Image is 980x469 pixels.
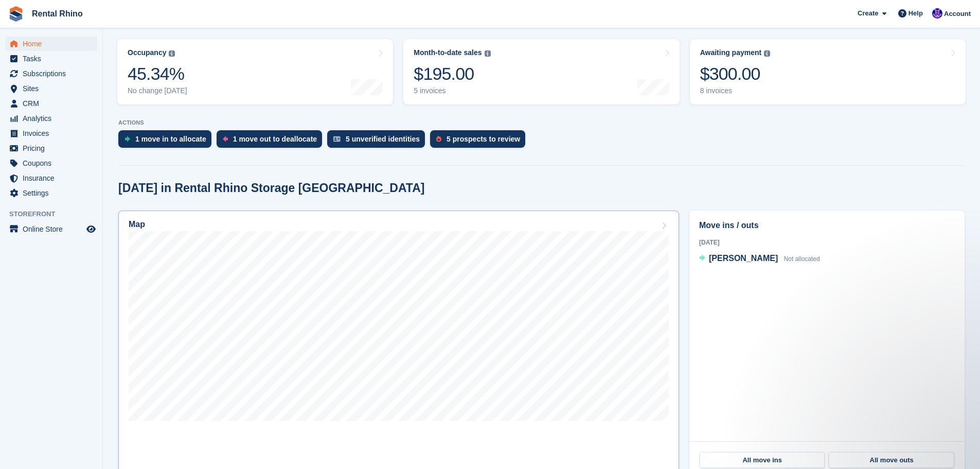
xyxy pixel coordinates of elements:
[118,130,217,153] a: 1 move in to allocate
[699,219,955,232] h2: Move ins / outs
[23,156,84,170] span: Coupons
[23,111,84,126] span: Analytics
[5,171,97,185] a: menu
[5,66,97,81] a: menu
[169,50,175,57] img: icon-info-grey-7440780725fd019a000dd9b08b2336e03edf1995a4989e88bcd33f0948082b44.svg
[233,135,317,143] div: 1 move out to deallocate
[436,136,441,142] img: prospect-51fa495bee0391a8d652442698ab0144808aea92771e9ea1ae160a38d050c398.svg
[23,37,84,51] span: Home
[118,181,424,195] h2: [DATE] in Rental Rhino Storage [GEOGRAPHIC_DATA]
[5,111,97,126] a: menu
[5,141,97,155] a: menu
[9,209,102,219] span: Storefront
[699,252,820,266] a: [PERSON_NAME] Not allocated
[699,238,955,247] div: [DATE]
[223,136,228,142] img: move_outs_to_deallocate_icon-f764333ba52eb49d3ac5e1228854f67142a1ed5810a6f6cc68b1a99e826820c5.svg
[700,63,771,84] div: $300.00
[764,50,770,57] img: icon-info-grey-7440780725fd019a000dd9b08b2336e03edf1995a4989e88bcd33f0948082b44.svg
[23,186,84,200] span: Settings
[485,50,491,57] img: icon-info-grey-7440780725fd019a000dd9b08b2336e03edf1995a4989e88bcd33f0948082b44.svg
[23,126,84,141] span: Invoices
[709,254,778,263] span: [PERSON_NAME]
[333,136,341,142] img: verify_identity-adf6edd0f0f0b5bbfe63781bf79b02c33cf7c696d77639b501bdc392416b5a36.svg
[5,186,97,200] a: menu
[128,86,187,95] div: No change [DATE]
[129,220,145,229] h2: Map
[23,222,84,236] span: Online Store
[128,48,166,57] div: Occupancy
[784,255,820,263] span: Not allocated
[135,135,206,143] div: 1 move in to allocate
[118,119,965,126] p: ACTIONS
[447,135,520,143] div: 5 prospects to review
[403,39,679,105] a: Month-to-date sales $195.00 5 invoices
[85,223,97,235] a: Preview store
[5,81,97,96] a: menu
[690,39,966,105] a: Awaiting payment $300.00 8 invoices
[28,5,87,22] a: Rental Rhino
[327,130,430,153] a: 5 unverified identities
[5,222,97,236] a: menu
[217,130,327,153] a: 1 move out to deallocate
[908,8,923,19] span: Help
[414,86,490,95] div: 5 invoices
[117,39,393,105] a: Occupancy 45.34% No change [DATE]
[944,9,971,19] span: Account
[128,63,187,84] div: 45.34%
[5,156,97,170] a: menu
[700,452,825,468] a: All move ins
[414,63,490,84] div: $195.00
[23,96,84,111] span: CRM
[700,48,762,57] div: Awaiting payment
[23,141,84,155] span: Pricing
[8,6,24,22] img: stora-icon-8386f47178a22dfd0bd8f6a31ec36ba5ce8667c1dd55bd0f319d3a0aa187defe.svg
[346,135,420,143] div: 5 unverified identities
[23,66,84,81] span: Subscriptions
[5,51,97,66] a: menu
[700,86,771,95] div: 8 invoices
[932,8,942,19] img: Ari Kolas
[430,130,530,153] a: 5 prospects to review
[5,126,97,141] a: menu
[124,136,130,142] img: move_ins_to_allocate_icon-fdf77a2bb77ea45bf5b3d319d69a93e2d87916cf1d5bf7949dd705db3b84f3ca.svg
[5,37,97,51] a: menu
[5,96,97,111] a: menu
[23,81,84,96] span: Sites
[23,171,84,185] span: Insurance
[23,51,84,66] span: Tasks
[858,8,878,19] span: Create
[829,452,954,468] a: All move outs
[414,48,482,57] div: Month-to-date sales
